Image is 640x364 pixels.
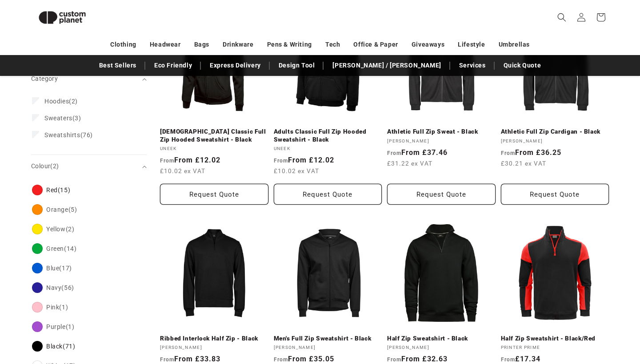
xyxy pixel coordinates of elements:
button: Request Quote [160,184,268,205]
summary: Search [552,8,572,27]
a: Drinkware [223,37,253,52]
span: (2) [44,97,78,105]
a: Bags [194,37,209,52]
iframe: Chat Widget [488,268,640,364]
button: Request Quote [387,184,496,205]
summary: Category (0 selected) [31,67,147,90]
span: Sweatshirts [44,131,80,138]
span: (76) [44,131,93,139]
summary: Colour (2 selected) [31,155,147,178]
a: Pens & Writing [267,37,312,52]
a: Quick Quote [499,58,546,73]
a: Tech [325,37,340,52]
span: Category [31,75,58,82]
button: Request Quote [274,184,382,205]
a: Athletic Full Zip Cardigan - Black [501,128,609,136]
a: Men's Full Zip Sweatshirt - Black [274,335,382,343]
button: Request Quote [501,184,609,205]
a: Best Sellers [95,58,141,73]
a: Half Zip Sweatshirt - Black [387,335,496,343]
span: (2) [50,162,59,170]
a: Design Tool [274,58,320,73]
a: [PERSON_NAME] / [PERSON_NAME] [328,58,445,73]
img: Custom Planet [31,4,93,32]
a: Headwear [150,37,181,52]
a: Ribbed Interlock Half Zip - Black [160,335,268,343]
a: Clothing [110,37,136,52]
a: Eco Friendly [150,58,196,73]
a: Giveaways [412,37,444,52]
a: Services [455,58,490,73]
a: Office & Paper [353,37,398,52]
span: Colour [31,162,59,170]
a: [DEMOGRAPHIC_DATA] Classic Full Zip Hooded Sweatshirt - Black [160,128,268,143]
a: Athletic Full Zip Sweat - Black [387,128,496,136]
span: (3) [44,114,81,122]
a: Adults Classic Full Zip Hooded Sweatshirt - Black [274,128,382,143]
span: Hoodies [44,98,69,105]
a: Lifestyle [458,37,485,52]
a: Umbrellas [499,37,530,52]
span: Sweaters [44,115,72,122]
a: Express Delivery [205,58,265,73]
